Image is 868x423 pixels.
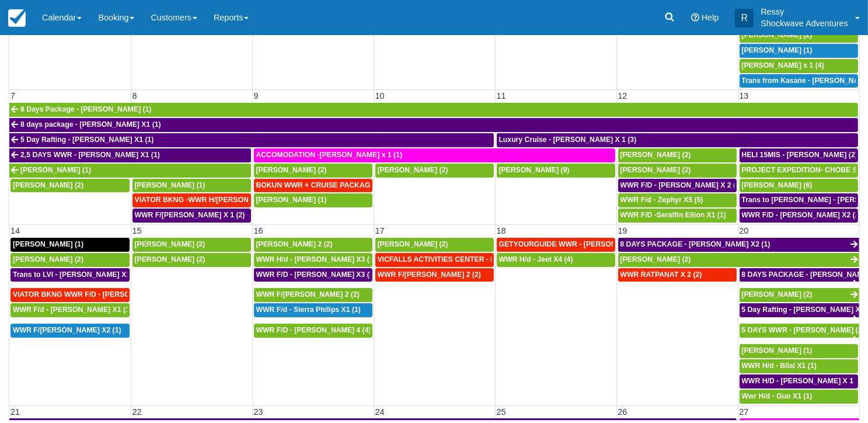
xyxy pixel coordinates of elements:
[256,306,361,314] span: WWR F/d - Sierra Philips X1 (1)
[13,240,83,248] span: [PERSON_NAME] (1)
[618,193,737,207] a: WWR F/d - Zephyr X5 (5)
[618,148,737,162] a: [PERSON_NAME] (2)
[496,226,507,235] span: 18
[742,377,864,385] span: WWR H/D - [PERSON_NAME] X 1 (1)
[740,148,859,162] a: HELI 15MIS - [PERSON_NAME] (2)
[13,255,83,263] span: [PERSON_NAME] (2)
[254,164,372,178] a: [PERSON_NAME] (2)
[496,91,507,100] span: 11
[740,164,859,178] a: PROJECT EXPEDITION- CHOBE SAFARI - [GEOGRAPHIC_DATA][PERSON_NAME] 2 (2)
[742,290,813,299] span: [PERSON_NAME] (2)
[133,238,251,252] a: [PERSON_NAME] (2)
[11,179,130,193] a: [PERSON_NAME] (2)
[740,303,860,317] a: 5 Day Rafting - [PERSON_NAME] X2 (2)
[256,151,403,159] span: ACCOMODATION -[PERSON_NAME] x 1 (1)
[618,179,737,193] a: WWR F/D - [PERSON_NAME] X 2 (2)
[20,120,161,129] span: 8 days package - [PERSON_NAME] X1 (1)
[374,226,386,235] span: 17
[9,148,251,162] a: 2,5 DAYS WWR - [PERSON_NAME] X1 (1)
[740,209,859,223] a: WWR F/D - [PERSON_NAME] X2 (2)
[13,326,121,334] span: WWR F/[PERSON_NAME] X2 (1)
[135,240,205,248] span: [PERSON_NAME] (2)
[742,392,813,400] span: Wwr H/d - Guo X1 (1)
[702,13,719,22] span: Help
[256,240,333,248] span: [PERSON_NAME] 2 (2)
[11,324,130,338] a: WWR F/[PERSON_NAME] X2 (1)
[13,181,83,189] span: [PERSON_NAME] (2)
[20,151,160,159] span: 2,5 DAYS WWR - [PERSON_NAME] X1 (1)
[378,166,448,174] span: [PERSON_NAME] (2)
[738,407,750,417] span: 27
[9,226,21,235] span: 14
[11,268,130,282] a: Trans to LVI - [PERSON_NAME] X1 (1)
[618,209,737,223] a: WWR F/D -Seraffin Ellion X1 (1)
[135,211,245,219] span: WWR F/[PERSON_NAME] X 1 (2)
[375,238,494,252] a: [PERSON_NAME] (2)
[11,288,130,302] a: VIATOR BKNG WWR F/D - [PERSON_NAME] X 1 (1)
[497,253,615,267] a: WWR H/d - Jeet X4 (4)
[254,179,372,193] a: BOKUN WWR + CRUISE PACKAGE - [PERSON_NAME] South X 2 (2)
[740,288,860,302] a: [PERSON_NAME] (2)
[618,268,737,282] a: WWR RATPANAT X 2 (2)
[738,91,750,100] span: 13
[256,290,360,299] span: WWR F/[PERSON_NAME] 2 (2)
[11,253,130,267] a: [PERSON_NAME] (2)
[131,226,143,235] span: 15
[378,240,448,248] span: [PERSON_NAME] (2)
[256,255,376,263] span: WWR H/d - [PERSON_NAME] X3 (3)
[621,166,691,174] span: [PERSON_NAME] (2)
[735,9,754,27] div: R
[742,151,858,159] span: HELI 15MIS - [PERSON_NAME] (2)
[499,166,570,174] span: [PERSON_NAME] (9)
[742,346,813,355] span: [PERSON_NAME] (1)
[740,359,859,373] a: WWR H/d - Bilal X1 (1)
[254,324,372,338] a: WWR F/D - [PERSON_NAME] 4 (4)
[618,164,737,178] a: [PERSON_NAME] (2)
[738,226,750,235] span: 20
[135,255,205,263] span: [PERSON_NAME] (2)
[133,209,251,223] a: WWR F/[PERSON_NAME] X 1 (2)
[740,324,860,338] a: 5 DAYS WWR - [PERSON_NAME] (2)
[9,118,858,132] a: 8 days package - [PERSON_NAME] X1 (1)
[742,362,817,370] span: WWR H/d - Bilal X1 (1)
[9,164,251,178] a: [PERSON_NAME] (1)
[9,407,21,417] span: 21
[375,268,494,282] a: WWR F/[PERSON_NAME] 2 (2)
[740,29,859,43] a: [PERSON_NAME] (2)
[133,193,251,207] a: VIATOR BKNG -WWR H/[PERSON_NAME] X 2 (2)
[256,271,376,279] span: WWR F/D - [PERSON_NAME] X3 (3)
[9,103,858,117] a: 8 Days Package - [PERSON_NAME] (1)
[254,288,372,302] a: WWR F/[PERSON_NAME] 2 (2)
[133,253,251,267] a: [PERSON_NAME] (2)
[497,238,615,252] a: GETYOURGUIDE WWR - [PERSON_NAME] X 9 (9)
[8,9,26,27] img: checkfront-main-nav-mini-logo.png
[133,179,251,193] a: [PERSON_NAME] (1)
[742,61,824,70] span: [PERSON_NAME] x 1 (4)
[742,46,813,54] span: [PERSON_NAME] (1)
[13,290,186,299] span: VIATOR BKNG WWR F/D - [PERSON_NAME] X 1 (1)
[256,326,371,334] span: WWR F/D - [PERSON_NAME] 4 (4)
[499,255,573,263] span: WWR H/d - Jeet X4 (4)
[9,91,16,100] span: 7
[20,166,91,174] span: [PERSON_NAME] (1)
[740,193,859,207] a: Trans to [PERSON_NAME] - [PERSON_NAME] X 1 (2)
[254,253,372,267] a: WWR H/d - [PERSON_NAME] X3 (3)
[740,179,859,193] a: [PERSON_NAME] (6)
[691,13,699,22] i: Help
[131,91,138,100] span: 8
[497,133,859,147] a: Luxury Cruise - [PERSON_NAME] X 1 (3)
[9,133,494,147] a: 5 Day Rafting - [PERSON_NAME] X1 (1)
[499,240,667,248] span: GETYOURGUIDE WWR - [PERSON_NAME] X 9 (9)
[618,238,860,252] a: 8 DAYS PACKAGE - [PERSON_NAME] X2 (1)
[254,148,615,162] a: ACCOMODATION -[PERSON_NAME] x 1 (1)
[617,407,629,417] span: 26
[135,196,299,204] span: VIATOR BKNG -WWR H/[PERSON_NAME] X 2 (2)
[740,74,859,88] a: Trans from Kasane - [PERSON_NAME] X4 (4)
[256,166,327,174] span: [PERSON_NAME] (2)
[621,211,726,219] span: WWR F/D -Seraffin Ellion X1 (1)
[253,407,264,417] span: 23
[254,268,372,282] a: WWR F/D - [PERSON_NAME] X3 (3)
[11,238,130,252] a: [PERSON_NAME] (1)
[253,226,264,235] span: 16
[497,164,615,178] a: [PERSON_NAME] (9)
